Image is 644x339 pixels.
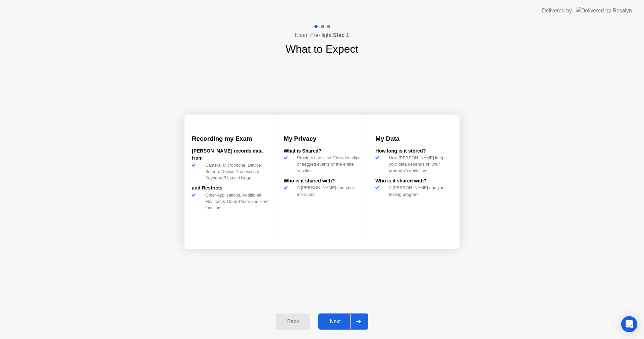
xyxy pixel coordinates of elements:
b: Step 1 [333,32,349,38]
h1: What to Expect [286,41,359,57]
div: and Restricts [192,184,269,192]
h3: My Data [375,134,452,143]
div: Other Applications, Additional Monitors & Copy, Paste and Print functions [203,192,269,211]
h4: Exam Pre-flight: [295,31,349,39]
div: Who is it shared with? [375,177,452,185]
img: Delivered by Rosalyn [576,7,632,14]
div: How [PERSON_NAME] keeps your data depends on your program’s guidelines. [386,155,452,174]
div: Proctors can view 20s video clips of flagged events or the entire session [294,155,361,174]
div: Camera, Microphone, Device Screen, Device Processes & Keyboard/Mouse Usage [203,162,269,181]
button: Next [318,313,368,330]
div: A [PERSON_NAME] and your testing program [386,184,452,197]
h3: Recording my Exam [192,134,269,143]
div: Open Intercom Messenger [621,316,637,332]
div: A [PERSON_NAME] and your instructor [294,184,361,197]
button: Back [276,313,310,330]
div: Back [278,319,308,325]
div: How long is it stored? [375,147,452,155]
div: [PERSON_NAME] records data from [192,147,269,162]
div: Delivered by [542,7,572,15]
div: What is Shared? [284,147,361,155]
div: Who is it shared with? [284,177,361,185]
div: Next [320,319,350,325]
h3: My Privacy [284,134,361,143]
